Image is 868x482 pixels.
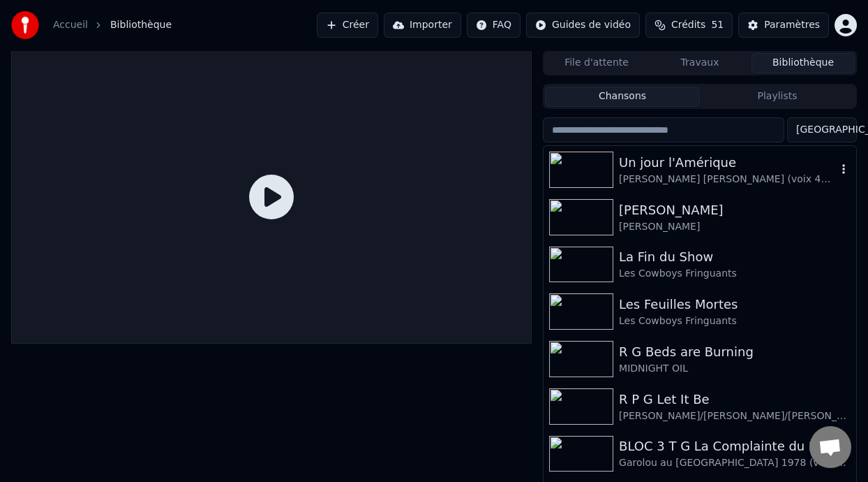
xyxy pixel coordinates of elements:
[619,267,851,281] div: Les Cowboys Fringuants
[619,342,851,362] div: R G Beds are Burning
[53,18,172,32] nav: breadcrumb
[738,13,829,38] button: Paramètres
[619,362,851,376] div: MIDNIGHT OIL
[619,295,851,314] div: Les Feuilles Mortes
[110,18,172,32] span: Bibliothèque
[545,53,648,73] button: File d'attente
[809,426,851,468] div: Ouvrir le chat
[545,87,700,107] button: Chansons
[619,173,837,187] div: [PERSON_NAME] [PERSON_NAME] (voix 40%)
[526,13,640,38] button: Guides de vidéo
[619,314,851,328] div: Les Cowboys Fringuants
[11,11,39,39] img: youka
[764,18,820,32] div: Paramètres
[619,220,851,234] div: [PERSON_NAME]
[619,456,851,470] div: Garolou au [GEOGRAPHIC_DATA] 1978 (voix 40%)
[317,13,378,38] button: Créer
[467,13,521,38] button: FAQ
[53,18,88,32] a: Accueil
[671,18,705,32] span: Crédits
[645,13,733,38] button: Crédits51
[711,18,724,32] span: 51
[619,409,851,423] div: [PERSON_NAME]/[PERSON_NAME]/[PERSON_NAME] THE BEATLES (voix 30%)
[384,13,461,38] button: Importer
[751,53,855,73] button: Bibliothèque
[619,153,837,173] div: Un jour l'Amérique
[619,247,851,267] div: La Fin du Show
[619,200,851,220] div: [PERSON_NAME]
[700,87,855,107] button: Playlists
[619,437,851,456] div: BLOC 3 T G La Complainte du Maréchal [PERSON_NAME]
[619,390,851,409] div: R P G Let It Be
[648,53,751,73] button: Travaux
